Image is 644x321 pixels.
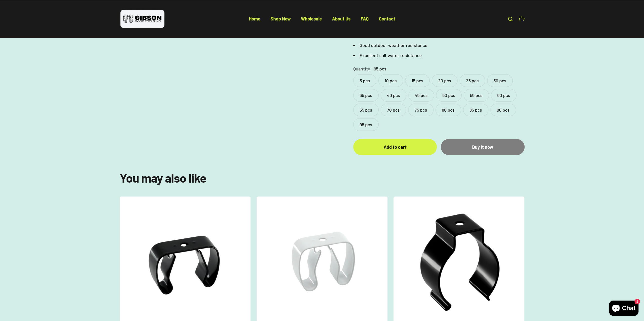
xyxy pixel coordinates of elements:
a: Home [249,16,260,21]
inbox-online-store-chat: Shopify online store chat [608,301,640,317]
span: Excellent salt water resistance [360,53,422,58]
a: FAQ [361,16,369,21]
span: Good outdoor weather resistance [360,42,427,48]
span: Good electrical resistance [360,33,412,38]
legend: Quantity: [353,65,372,72]
div: Add to cart [363,143,427,151]
variant-option-value: 95 pcs [374,65,386,72]
a: Shop Now [271,16,291,21]
a: Wholesale [301,16,322,21]
button: Add to cart [353,139,437,155]
a: Contact [379,16,395,21]
split-lines: You may also like [120,170,206,185]
button: Buy it now [441,139,524,155]
a: About Us [332,16,350,21]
